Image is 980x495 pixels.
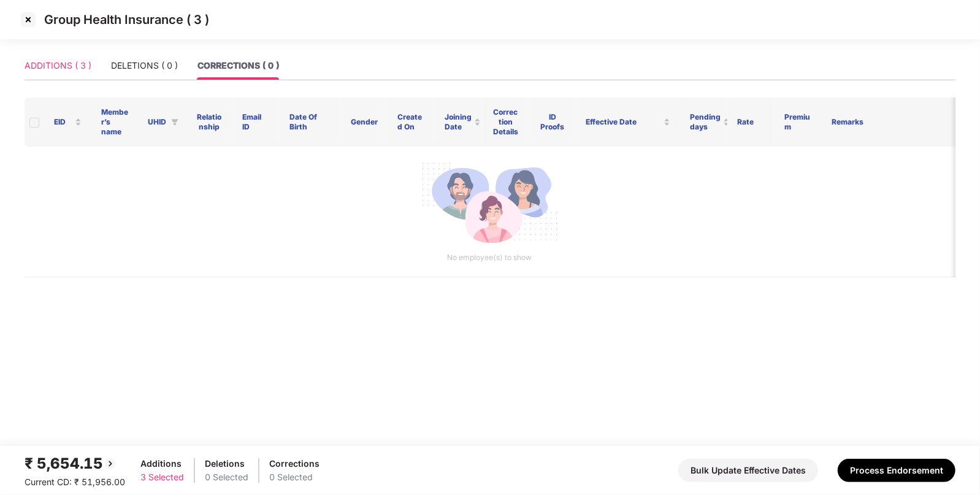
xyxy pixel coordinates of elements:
th: Created On [388,98,435,147]
th: Relationship [185,98,232,147]
th: Effective Date [576,98,680,147]
img: svg+xml;base64,PHN2ZyB4bWxucz0iaHR0cDovL3d3dy53My5vcmcvMjAwMC9zdmciIGlkPSJNdWx0aXBsZV9lbXBsb3llZS... [421,156,558,252]
th: Member’s name [91,98,139,147]
p: Group Health Insurance ( 3 ) [44,12,209,27]
th: Rate [727,98,775,147]
span: Effective Date [586,117,661,127]
img: svg+xml;base64,PHN2ZyBpZD0iQ3Jvc3MtMzJ4MzIiIHhtbG5zPSJodHRwOi8vd3d3LnczLm9yZy8yMDAwL3N2ZyIgd2lkdG... [18,10,38,29]
th: Email ID [232,98,280,147]
span: Joining Date [445,112,472,132]
button: Bulk Update Effective Dates [678,459,818,482]
th: EID [44,98,91,147]
span: UHID [148,117,166,127]
th: Correction Details [482,98,529,147]
span: filter [169,115,181,129]
button: Process Endorsement [838,459,955,482]
div: DELETIONS ( 0 ) [111,59,178,72]
span: EID [54,117,72,127]
div: Additions [140,457,184,470]
div: 3 Selected [140,470,184,484]
div: Corrections [269,457,320,470]
img: svg+xml;base64,PHN2ZyBpZD0iQmFjay0yMHgyMCIgeG1sbnM9Imh0dHA6Ly93d3cudzMub3JnLzIwMDAvc3ZnIiB3aWR0aD... [103,456,118,471]
p: No employee(s) to show [34,252,944,264]
span: Pending days [690,112,721,132]
div: Deletions [205,457,248,470]
th: Premium [775,98,822,147]
div: CORRECTIONS ( 0 ) [197,59,279,72]
div: ₹ 5,654.15 [25,452,125,475]
span: Current CD: ₹ 51,956.00 [25,477,125,487]
div: 0 Selected [205,470,248,484]
th: ID Proofs [529,98,576,147]
span: filter [171,118,178,126]
th: Joining Date [435,98,482,147]
div: ADDITIONS ( 3 ) [25,59,91,72]
div: 0 Selected [269,470,320,484]
th: Pending days [680,98,727,147]
th: Gender [341,98,388,147]
th: Date Of Birth [280,98,341,147]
